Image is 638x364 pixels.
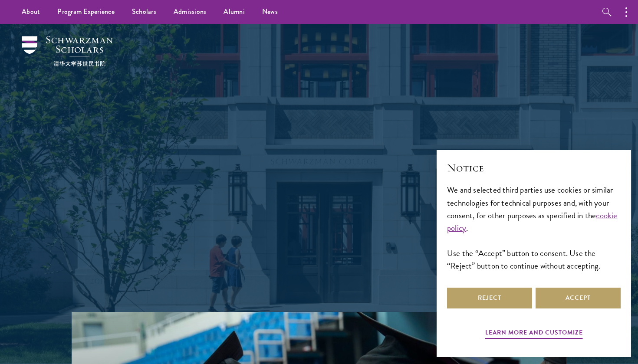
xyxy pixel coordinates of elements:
[447,184,621,272] div: We and selected third parties use cookies or similar technologies for technical purposes and, wit...
[447,209,618,234] a: cookie policy
[22,36,113,66] img: Schwarzman Scholars
[485,327,583,341] button: Learn more and customize
[447,288,532,308] button: Reject
[536,288,621,308] button: Accept
[447,161,621,175] h2: Notice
